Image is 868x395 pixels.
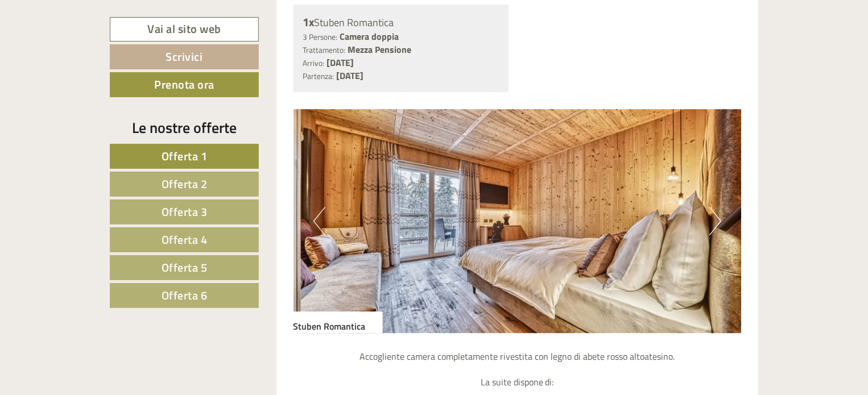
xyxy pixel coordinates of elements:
[303,70,334,82] small: Partenza:
[303,44,346,56] small: Trattamento:
[201,9,247,28] div: giovedì
[337,69,364,82] b: [DATE]
[17,55,164,63] small: 13:08
[303,31,338,43] small: 3 Persone:
[303,57,325,69] small: Arrivo:
[313,207,325,235] button: Previous
[162,175,208,193] span: Offerta 2
[162,203,208,221] span: Offerta 3
[294,109,742,333] img: image
[709,207,721,235] button: Next
[17,33,164,42] div: [GEOGRAPHIC_DATA]
[303,13,315,31] b: 1x
[348,43,412,56] b: Mezza Pensione
[110,117,259,138] div: Le nostre offerte
[162,147,208,165] span: Offerta 1
[294,311,383,333] div: Stuben Romantica
[110,72,259,97] a: Prenota ora
[162,286,208,304] span: Offerta 6
[162,231,208,248] span: Offerta 4
[303,14,499,31] div: Stuben Romantica
[327,56,354,69] b: [DATE]
[340,30,399,43] b: Camera doppia
[110,44,259,69] a: Scrivici
[162,259,208,276] span: Offerta 5
[9,31,170,65] div: Buon giorno, come possiamo aiutarla?
[110,17,259,41] a: Vai al sito web
[388,294,449,319] button: Invia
